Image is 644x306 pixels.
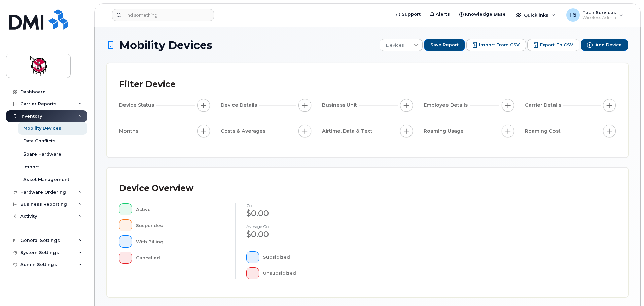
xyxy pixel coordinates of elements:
[246,224,351,229] h4: Average cost
[479,42,520,48] span: Import from CSV
[136,252,225,264] div: Cancelled
[136,235,225,248] div: With Billing
[246,203,351,208] h4: cost
[525,128,563,135] span: Roaming Cost
[595,42,622,48] span: Add Device
[119,102,156,109] span: Device Status
[119,76,176,93] div: Filter Device
[540,42,573,48] span: Export to CSV
[527,39,579,51] button: Export to CSV
[322,102,359,109] span: Business Unit
[424,128,466,135] span: Roaming Usage
[221,102,259,109] span: Device Details
[466,39,526,51] button: Import from CSV
[263,251,352,263] div: Subsidized
[246,208,351,219] div: $0.00
[525,102,563,109] span: Carrier Details
[119,180,193,197] div: Device Overview
[424,102,470,109] span: Employee Details
[430,42,459,48] span: Save Report
[221,128,267,135] span: Costs & Averages
[136,219,225,231] div: Suspended
[424,39,465,51] button: Save Report
[263,267,352,279] div: Unsubsidized
[581,39,628,51] button: Add Device
[119,39,212,51] span: Mobility Devices
[322,128,374,135] span: Airtime, Data & Text
[136,203,225,215] div: Active
[380,39,410,51] span: Devices
[615,277,639,301] iframe: Messenger Launcher
[119,128,140,135] span: Months
[246,229,351,240] div: $0.00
